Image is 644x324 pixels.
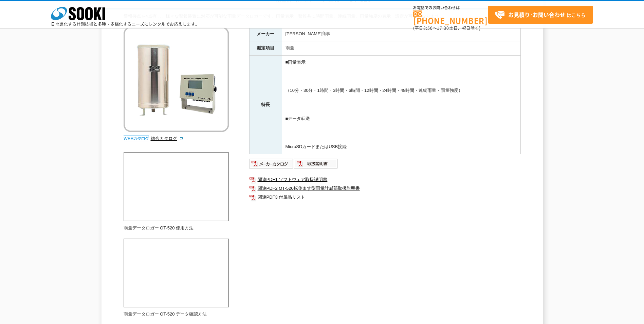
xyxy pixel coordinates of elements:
td: 雨量 [282,41,520,55]
p: 雨量データロガー OT-520 データ確認方法 [124,311,229,318]
img: 雨量データロガー OT-520 [124,27,229,132]
a: 関連PDF1 ソフトウェア取扱説明書 [249,175,521,184]
a: 総合カタログ [151,136,184,141]
th: メーカー [249,27,282,41]
th: 特長 [249,55,282,154]
p: 日々進化する計測技術と多種・多様化するニーズにレンタルでお応えします。 [51,22,200,26]
span: 8:50 [423,25,433,31]
img: メーカーカタログ [249,158,294,169]
td: [PERSON_NAME]商事 [282,27,520,41]
span: お電話でのお問い合わせは [413,6,488,10]
a: 関連PDF3 付属品リスト [249,193,521,202]
a: [PHONE_NUMBER] [413,11,488,24]
td: ■雨量表示 （10分・30分・1時間・3時間・6時間・12時間・24時間・48時間・連続雨量・雨量強度） ■データ転送 MicroSDカードまたはUSB接続 [282,55,520,154]
img: webカタログ [124,135,149,142]
a: 取扱説明書 [294,163,338,168]
th: 測定項目 [249,41,282,55]
span: (平日 ～ 土日、祝日除く) [413,25,480,31]
a: お見積り･お問い合わせはこちら [488,6,593,24]
span: 17:30 [437,25,449,31]
strong: お見積り･お問い合わせ [508,11,565,19]
img: 取扱説明書 [294,158,338,169]
span: はこちら [495,10,586,20]
a: 関連PDF2 OT-520転倒ます型雨量計感部取扱説明書 [249,184,521,193]
p: 雨量データロガー OT-520 使用方法 [124,225,229,232]
a: メーカーカタログ [249,163,294,168]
